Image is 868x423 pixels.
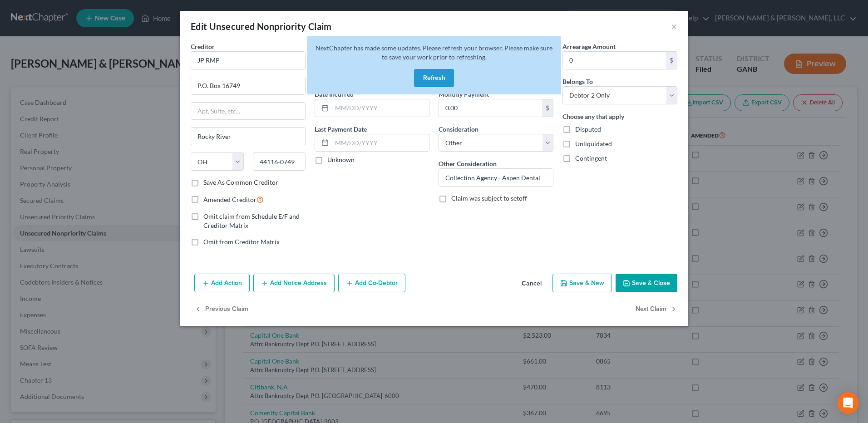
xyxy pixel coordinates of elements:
span: Disputed [575,125,601,133]
input: Enter zip... [253,152,306,171]
span: Belongs To [562,78,593,85]
input: Apt, Suite, etc... [191,103,305,120]
span: Amended Creditor [203,196,256,203]
label: Other Consideration [439,159,497,168]
input: MM/DD/YYYY [332,134,429,152]
input: Search creditor by name... [191,51,306,69]
span: Creditor [191,43,215,50]
input: 0.00 [563,52,666,69]
label: Consideration [439,124,478,134]
span: Omit from Creditor Matrix [203,238,280,246]
div: $ [542,99,553,117]
div: $ [666,52,677,69]
button: Previous Claim [194,300,248,319]
button: Add Action [194,274,250,293]
label: Choose any that apply [562,112,624,121]
span: Contingent [575,154,607,162]
button: Refresh [414,69,454,87]
span: Omit claim from Schedule E/F and Creditor Matrix [203,212,300,229]
button: Cancel [514,275,549,293]
span: Unliquidated [575,140,612,148]
button: Add Co-Debtor [338,274,405,293]
label: Arrearage Amount [562,42,616,51]
span: Claim was subject to setoff [451,194,527,202]
input: Enter address... [191,77,305,94]
button: Add Notice Address [253,274,335,293]
label: Last Payment Date [315,124,367,134]
label: Unknown [327,155,355,164]
button: Save & New [552,274,612,293]
button: Save & Close [616,274,677,293]
input: Specify... [439,169,553,186]
span: NextChapter has made some updates. Please refresh your browser. Please make sure to save your wor... [316,44,552,61]
button: × [671,21,677,32]
button: Next Claim [636,300,677,319]
div: Edit Unsecured Nonpriority Claim [191,20,332,33]
input: Enter city... [191,128,305,145]
label: Save As Common Creditor [203,178,278,187]
div: Open Intercom Messenger [837,392,859,414]
input: MM/DD/YYYY [332,99,429,117]
input: 0.00 [439,99,542,117]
